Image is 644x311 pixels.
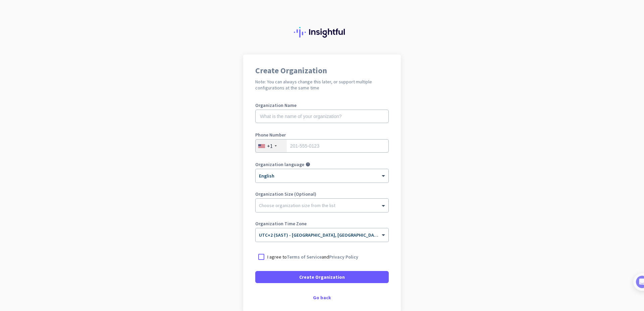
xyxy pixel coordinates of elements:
[267,143,273,149] div: +1
[267,254,358,260] p: I agree to and
[255,132,389,137] label: Phone Number
[255,271,389,283] button: Create Organization
[255,221,389,226] label: Organization Time Zone
[255,110,389,123] input: What is the name of your organization?
[255,192,389,196] label: Organization Size (Optional)
[255,79,389,91] h2: Note: You can always change this later, or support multiple configurations at the same time
[299,274,345,280] span: Create Organization
[255,295,389,300] div: Go back
[255,162,304,167] label: Organization language
[255,103,389,108] label: Organization Name
[287,254,322,260] a: Terms of Service
[294,27,350,38] img: Insightful
[329,254,358,260] a: Privacy Policy
[306,162,310,167] i: help
[255,139,389,153] input: 201-555-0123
[255,67,389,75] h1: Create Organization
